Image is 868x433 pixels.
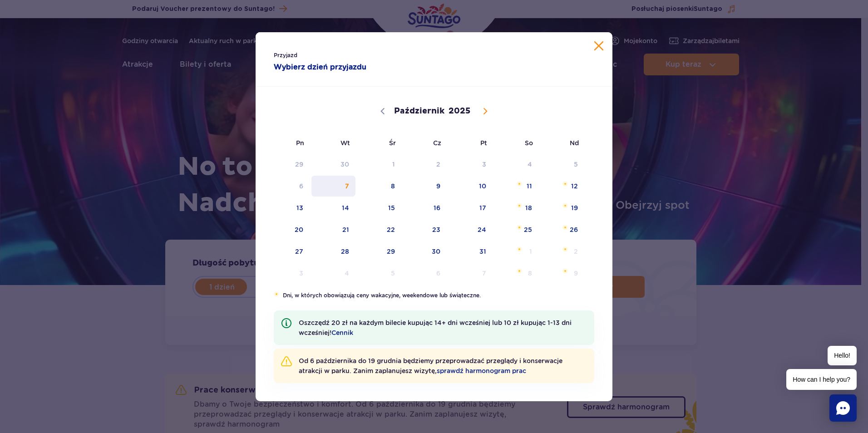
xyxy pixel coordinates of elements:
span: Listopad 4, 2025 [311,263,356,284]
li: Dni, w których obowiązują ceny wakacyjne, weekendowe lub świąteczne. [274,291,594,300]
span: So [493,133,539,153]
span: Październik 6, 2025 [265,176,311,197]
span: Wt [311,133,356,153]
span: Październik 13, 2025 [265,197,311,218]
span: Październik 20, 2025 [265,219,311,240]
span: Listopad 5, 2025 [356,263,402,284]
span: Październik 25, 2025 [493,219,539,240]
span: Październik 27, 2025 [265,241,311,262]
span: Październik 11, 2025 [493,176,539,197]
span: Wrzesień 29, 2025 [265,154,311,175]
span: Listopad 1, 2025 [493,241,539,262]
span: Październik 10, 2025 [448,176,493,197]
span: Październik 26, 2025 [539,219,585,240]
strong: Wybierz dzień przyjazdu [274,62,416,73]
span: Śr [356,133,402,153]
span: Październik 29, 2025 [356,241,402,262]
span: Wrzesień 30, 2025 [311,154,356,175]
li: Od 6 października do 19 grudnia będziemy przeprowadzać przeglądy i konserwacje atrakcji w parku. ... [274,349,594,383]
span: Październik 16, 2025 [402,197,448,218]
span: How can I help you? [786,369,857,390]
span: Przyjazd [274,51,416,60]
span: Listopad 3, 2025 [265,263,311,284]
span: Październik 24, 2025 [448,219,493,240]
span: Październik 7, 2025 [311,176,356,197]
div: Chat [829,394,857,422]
span: Październik 19, 2025 [539,197,585,218]
span: Listopad 9, 2025 [539,263,585,284]
a: sprawdź harmonogram prac [437,367,526,374]
span: Listopad 8, 2025 [493,263,539,284]
span: Październik 1, 2025 [356,154,402,175]
span: Październik 9, 2025 [402,176,448,197]
span: Pt [448,133,493,153]
span: Październik 4, 2025 [493,154,539,175]
span: Październik 31, 2025 [448,241,493,262]
li: Oszczędź 20 zł na każdym bilecie kupując 14+ dni wcześniej lub 10 zł kupując 1-13 dni wcześniej! [274,310,594,345]
span: Październik 14, 2025 [311,197,356,218]
span: Hello! [828,346,857,365]
span: Październik 3, 2025 [448,154,493,175]
span: Październik 22, 2025 [356,219,402,240]
span: Cz [402,133,448,153]
span: Listopad 2, 2025 [539,241,585,262]
span: Pn [265,133,311,153]
span: Październik 2, 2025 [402,154,448,175]
span: Nd [539,133,585,153]
span: Listopad 6, 2025 [402,263,448,284]
a: Cennik [331,329,353,336]
span: Październik 17, 2025 [448,197,493,218]
span: Październik 12, 2025 [539,176,585,197]
span: Październik 30, 2025 [402,241,448,262]
span: Październik 18, 2025 [493,197,539,218]
span: Październik 28, 2025 [311,241,356,262]
span: Listopad 7, 2025 [448,263,493,284]
span: Październik 8, 2025 [356,176,402,197]
span: Październik 15, 2025 [356,197,402,218]
span: Październik 5, 2025 [539,154,585,175]
span: Październik 21, 2025 [311,219,356,240]
span: Październik 23, 2025 [402,219,448,240]
button: Zamknij kalendarz [594,41,603,50]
